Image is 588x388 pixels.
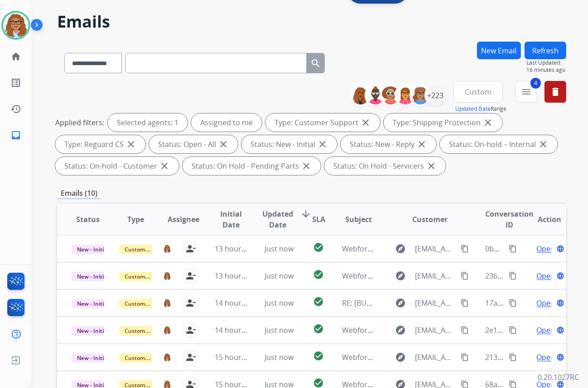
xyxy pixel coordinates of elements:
[342,244,547,254] span: Webform from [EMAIL_ADDRESS][DOMAIN_NAME] on [DATE]
[556,353,564,361] mat-icon: language
[415,352,456,363] span: [EMAIL_ADDRESS][DOMAIN_NAME]
[265,352,294,362] span: Just now
[461,353,469,361] mat-icon: content_copy
[455,105,491,113] button: Updated Date
[215,244,260,254] span: 13 hours ago
[215,352,260,362] span: 15 hours ago
[72,272,114,281] span: New - Initial
[265,298,294,308] span: Just now
[537,298,555,308] span: Open
[72,326,114,336] span: New - Initial
[265,244,294,254] span: Just now
[537,243,555,254] span: Open
[313,323,324,334] mat-icon: check_circle
[317,139,328,150] mat-icon: close
[415,270,456,281] span: [EMAIL_ADDRESS][DOMAIN_NAME]
[538,372,579,383] p: 0.20.1027RC
[191,114,262,132] div: Assigned to me
[127,214,144,225] span: Type
[215,325,260,335] span: 14 hours ago
[119,299,178,308] span: Customer Support
[324,157,446,175] div: Status: On Hold - Servicers
[556,299,564,307] mat-icon: language
[509,326,517,334] mat-icon: content_copy
[125,139,136,150] mat-icon: close
[168,214,199,225] span: Assignee
[516,81,537,103] button: 4
[395,243,406,254] mat-icon: explore
[412,214,448,225] span: Customer
[482,117,493,128] mat-icon: close
[424,85,446,106] div: +223
[265,325,294,335] span: Just now
[55,157,179,175] div: Status: On-hold - Customer
[72,299,114,308] span: New - Initial
[108,114,188,132] div: Selected agents: 1
[341,135,436,153] div: Status: New - Reply
[395,270,406,281] mat-icon: explore
[395,298,406,308] mat-icon: explore
[215,271,260,281] span: 13 hours ago
[313,350,324,361] mat-icon: check_circle
[57,13,566,31] h2: Emails
[185,243,196,254] mat-icon: person_remove
[461,245,469,253] mat-icon: content_copy
[426,161,437,171] mat-icon: close
[416,139,427,150] mat-icon: close
[342,352,547,362] span: Webform from [EMAIL_ADDRESS][DOMAIN_NAME] on [DATE]
[415,298,456,308] span: [EMAIL_ADDRESS][DOMAIN_NAME]
[556,272,564,280] mat-icon: language
[342,325,547,335] span: Webform from [EMAIL_ADDRESS][DOMAIN_NAME] on [DATE]
[185,352,196,363] mat-icon: person_remove
[263,208,294,230] span: Updated Date
[465,90,492,94] span: Custom
[526,66,566,74] span: 16 minutes ago
[265,114,380,132] div: Type: Customer Support
[313,269,324,280] mat-icon: check_circle
[57,188,101,199] p: Emails (10)
[55,117,104,128] p: Applied filters:
[72,353,114,363] span: New - Initial
[185,325,196,336] mat-icon: person_remove
[10,77,21,88] mat-icon: list_alt
[509,299,517,307] mat-icon: content_copy
[461,326,469,334] mat-icon: content_copy
[119,326,178,336] span: Customer Support
[342,298,571,308] span: RE: [BULK] Action required: Extend claim approved for replacement
[509,245,517,253] mat-icon: content_copy
[3,13,29,38] img: avatar
[119,353,178,363] span: Customer Support
[461,272,469,280] mat-icon: content_copy
[395,352,406,363] mat-icon: explore
[360,117,371,128] mat-icon: close
[415,325,456,336] span: [EMAIL_ADDRESS][DOMAIN_NAME]
[119,245,178,254] span: Customer Support
[395,325,406,336] mat-icon: explore
[183,157,321,175] div: Status: On Hold - Pending Parts
[10,104,21,114] mat-icon: history
[550,86,561,97] mat-icon: delete
[310,58,321,69] mat-icon: search
[159,161,170,171] mat-icon: close
[185,298,196,308] mat-icon: person_remove
[10,51,21,62] mat-icon: home
[556,245,564,253] mat-icon: language
[345,214,372,225] span: Subject
[455,105,506,113] span: Range
[301,161,312,171] mat-icon: close
[185,270,196,281] mat-icon: person_remove
[313,296,324,307] mat-icon: check_circle
[55,135,145,153] div: Type: Reguard CS
[538,139,549,150] mat-icon: close
[76,214,100,225] span: Status
[164,353,171,361] img: agent-avatar
[440,135,558,153] div: Status: On-hold – Internal
[119,272,178,281] span: Customer Support
[521,86,532,97] mat-icon: menu
[164,299,171,307] img: agent-avatar
[453,81,503,103] button: Custom
[415,243,456,254] span: [EMAIL_ADDRESS][DOMAIN_NAME]
[149,135,238,153] div: Status: Open - All
[485,208,534,230] span: Conversation ID
[530,78,541,89] span: 4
